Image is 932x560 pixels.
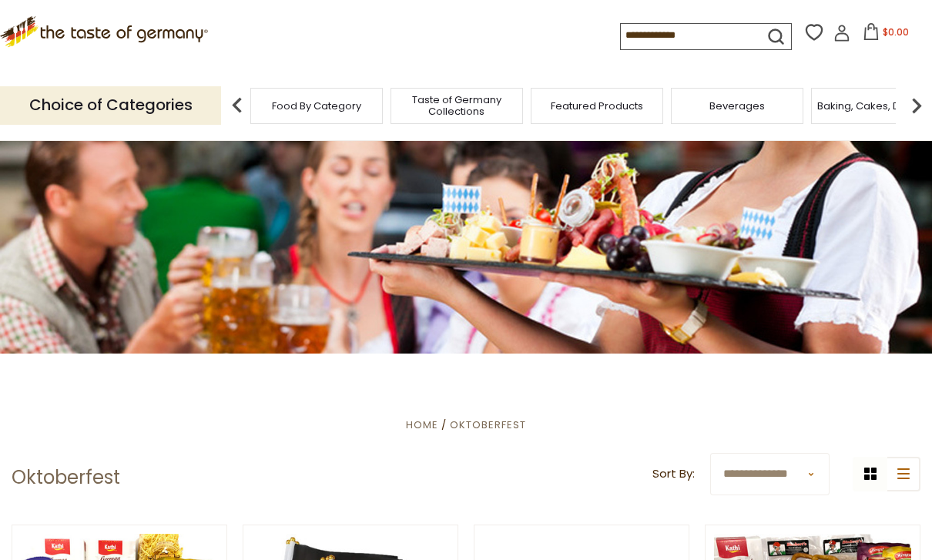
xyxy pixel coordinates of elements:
[450,417,526,432] a: Oktoberfest
[709,100,765,112] a: Beverages
[901,90,932,121] img: next arrow
[853,23,919,46] button: $0.00
[551,100,643,112] a: Featured Products
[406,417,438,432] a: Home
[12,466,120,489] h1: Oktoberfest
[222,90,253,121] img: previous arrow
[272,100,361,112] a: Food By Category
[395,94,518,117] a: Taste of Germany Collections
[883,25,909,39] span: $0.00
[652,464,695,484] label: Sort By:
